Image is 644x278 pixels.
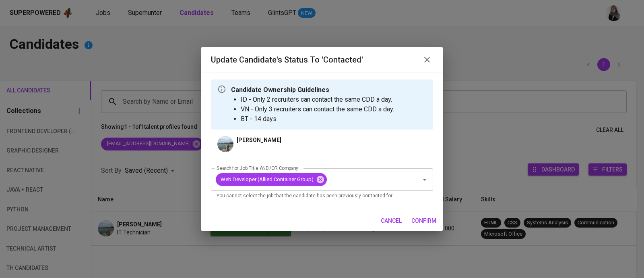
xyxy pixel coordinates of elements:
[217,192,427,200] p: You cannot select the job that the candidate has been previously contacted for.
[381,216,402,226] span: cancel
[216,173,327,186] div: Web Developer (Allied Container Group)
[216,176,318,183] span: Web Developer (Allied Container Group)
[241,95,394,105] li: ID - Only 2 recruiters can contact the same CDD a day.
[237,136,281,144] p: [PERSON_NAME]
[378,213,405,228] button: cancel
[231,85,394,95] p: Candidate Ownership Guidelines
[217,136,233,152] img: dc50128a07e4ea3813f31231640a283a.jpg
[419,174,430,185] button: Open
[411,216,436,226] span: confirm
[211,53,363,66] h6: Update Candidate's Status to 'Contacted'
[241,105,394,114] li: VN - Only 3 recruiters can contact the same CDD a day.
[408,213,440,228] button: confirm
[241,114,394,124] li: BT - 14 days.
